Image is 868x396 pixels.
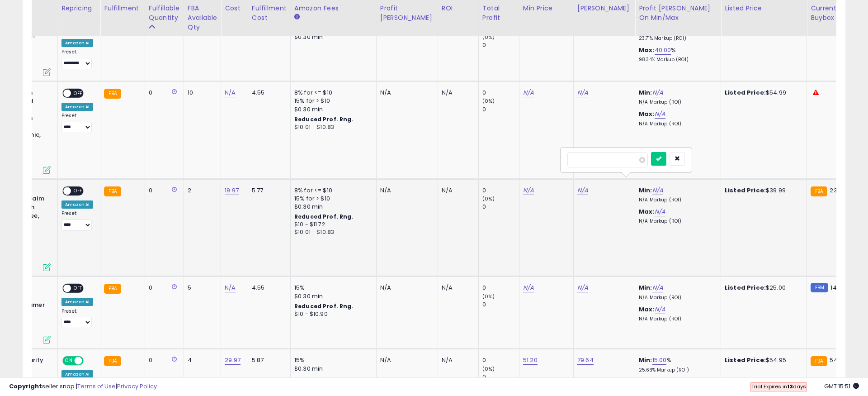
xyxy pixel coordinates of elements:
[725,284,800,292] div: $25.00
[149,356,177,364] div: 0
[482,89,519,97] div: 0
[751,383,806,390] span: Trial Expires in days
[577,283,588,292] a: N/A
[294,302,354,310] b: Reduced Prof. Rng.
[639,356,714,373] div: %
[639,316,714,322] p: N/A Markup (ROI)
[482,186,519,195] div: 0
[294,221,369,229] div: $10 - $11.72
[104,186,121,196] small: FBA
[294,115,354,123] b: Reduced Prof. Rng.
[652,88,663,97] a: N/A
[188,4,217,32] div: FBA Available Qty
[482,4,515,23] div: Total Profit
[811,283,828,292] small: FBM
[655,46,671,55] a: 40.00
[639,305,655,314] b: Max:
[71,90,85,97] span: OFF
[188,356,214,364] div: 4
[811,186,827,196] small: FBA
[117,382,157,391] a: Privacy Policy
[294,97,369,105] div: 15% for > $10
[104,89,121,99] small: FBA
[294,195,369,203] div: 15% for > $10
[523,356,538,365] a: 51.20
[104,284,121,294] small: FBA
[639,99,714,105] p: N/A Markup (ROI)
[225,4,244,13] div: Cost
[523,4,570,13] div: Min Price
[61,49,93,69] div: Preset:
[294,310,369,318] div: $10 - $10.90
[294,284,369,292] div: 15%
[725,356,800,364] div: $54.95
[225,356,241,365] a: 29.97
[294,365,369,373] div: $0.30 min
[188,186,214,195] div: 2
[482,41,519,49] div: 0
[188,89,214,97] div: 10
[787,383,793,390] b: 13
[482,97,495,105] small: (0%)
[294,356,369,364] div: 15%
[482,293,495,300] small: (0%)
[9,382,157,391] div: seller snap | |
[71,285,85,292] span: OFF
[639,207,655,216] b: Max:
[294,13,300,21] small: Amazon Fees.
[63,357,75,365] span: ON
[294,105,369,114] div: $0.30 min
[71,187,85,195] span: OFF
[482,105,519,114] div: 0
[252,4,287,23] div: Fulfillment Cost
[294,33,369,41] div: $0.30 min
[442,89,472,97] div: N/A
[104,4,141,13] div: Fulfillment
[725,186,766,195] b: Listed Price:
[652,356,667,365] a: 15.00
[9,382,42,391] strong: Copyright
[577,186,588,195] a: N/A
[639,121,714,127] p: N/A Markup (ROI)
[639,46,714,63] div: %
[61,200,93,209] div: Amazon AI
[61,210,93,231] div: Preset:
[82,357,97,365] span: OFF
[252,284,283,292] div: 4.55
[830,356,846,364] span: 54.95
[482,195,495,202] small: (0%)
[61,4,96,13] div: Repricing
[61,308,93,329] div: Preset:
[225,88,236,97] a: N/A
[577,356,594,365] a: 79.64
[225,283,236,292] a: N/A
[652,186,663,195] a: N/A
[639,218,714,224] p: N/A Markup (ROI)
[639,88,652,97] b: Min:
[830,283,845,292] span: 14.95
[442,4,475,13] div: ROI
[725,4,803,13] div: Listed Price
[639,186,652,195] b: Min:
[639,4,717,23] div: Profit [PERSON_NAME] on Min/Max
[149,186,177,195] div: 0
[294,292,369,301] div: $0.30 min
[294,203,369,211] div: $0.30 min
[811,4,857,23] div: Current Buybox Price
[639,367,714,373] p: 25.63% Markup (ROI)
[77,382,116,391] a: Terms of Use
[252,186,283,195] div: 5.77
[104,356,121,366] small: FBA
[725,283,766,292] b: Listed Price:
[523,186,534,195] a: N/A
[442,284,472,292] div: N/A
[380,356,431,364] div: N/A
[482,33,495,41] small: (0%)
[294,213,354,220] b: Reduced Prof. Rng.
[188,284,214,292] div: 5
[655,207,665,216] a: N/A
[442,356,472,364] div: N/A
[725,89,800,97] div: $54.99
[725,186,800,195] div: $39.99
[725,356,766,364] b: Listed Price:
